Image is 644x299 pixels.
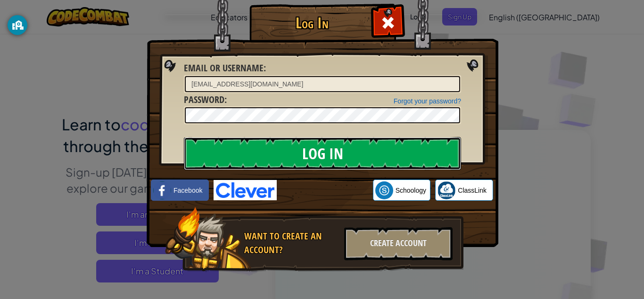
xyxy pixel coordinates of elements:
span: Facebook [173,186,202,195]
img: facebook_small.png [153,181,171,199]
h1: Log In [252,15,372,31]
span: Email or Username [184,61,264,74]
span: Schoology [396,186,426,195]
span: Password [184,93,224,106]
div: Create Account [344,227,453,260]
label: : [184,61,266,75]
div: Want to create an account? [244,230,339,256]
input: Log In [184,137,461,170]
button: GoGuardian Privacy Information [8,15,27,35]
label: : [184,93,227,107]
img: clever-logo-blue.png [214,180,277,200]
span: ClassLink [458,186,487,195]
iframe: Sign in with Google Button [277,180,373,201]
img: classlink-logo-small.png [438,181,455,199]
a: Forgot your password? [394,97,461,105]
img: schoology.png [375,181,393,199]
